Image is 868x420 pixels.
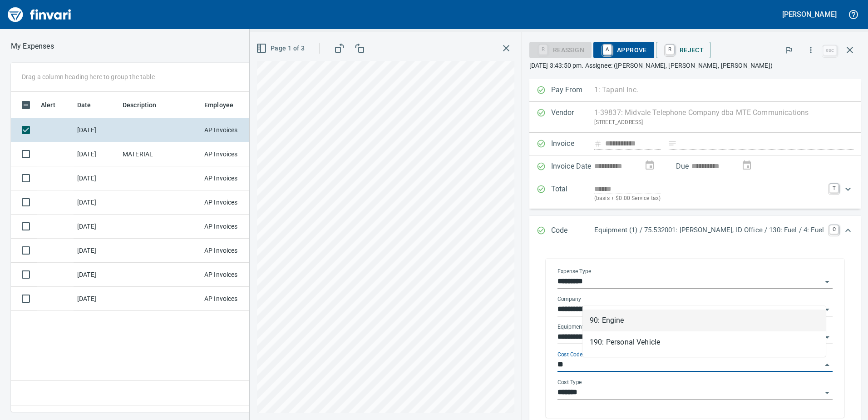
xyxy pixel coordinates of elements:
a: R [666,45,674,55]
td: MATERIAL [119,142,201,166]
span: Page 1 of 3 [258,43,305,54]
img: Finvari [5,4,74,25]
div: Expand [529,178,861,209]
h5: [PERSON_NAME] [782,10,837,19]
li: 190: Personal Vehicle [582,331,826,353]
p: (basis + $0.00 Service tax) [594,194,824,203]
div: Expand [529,216,861,246]
a: C [829,225,838,234]
span: Description [123,100,157,110]
span: Employee [204,100,233,110]
button: Page 1 of 3 [254,40,308,57]
span: Date [77,100,103,110]
label: Cost Type [557,380,582,385]
td: [DATE] [74,142,119,166]
p: Drag a column heading here to group the table [22,72,155,81]
nav: breadcrumb [11,41,54,52]
span: Reject [663,42,704,58]
button: Open [821,331,833,344]
label: Equipment [557,324,584,330]
div: Reassign [529,45,592,53]
span: Approve [601,42,647,58]
span: Date [77,100,91,110]
button: Open [821,303,833,316]
p: Total [551,184,594,203]
td: AP Invoices [201,190,269,215]
p: [DATE] 3:43:50 pm. Assignee: ([PERSON_NAME], [PERSON_NAME], [PERSON_NAME]) [529,61,861,70]
p: Equipment (1) / 75.532001: [PERSON_NAME], ID Office / 130: Fuel / 4: Fuel [594,225,824,235]
button: [PERSON_NAME] [780,7,839,21]
button: More [801,40,821,60]
li: 90: Engine [582,310,826,331]
td: [DATE] [74,263,119,287]
button: RReject [656,42,711,58]
td: AP Invoices [201,263,269,287]
span: Employee [204,100,245,110]
span: Description [123,100,168,110]
td: AP Invoices [201,142,269,166]
p: Code [551,225,594,237]
span: Alert [41,100,55,110]
label: Cost Code [557,352,582,357]
button: Open [821,275,833,288]
td: AP Invoices [201,118,269,142]
td: [DATE] [74,215,119,239]
a: A [603,45,612,55]
td: [DATE] [74,118,119,142]
td: [DATE] [74,239,119,263]
button: Flag [779,40,799,60]
td: AP Invoices [201,215,269,239]
a: T [829,184,838,193]
td: AP Invoices [201,166,269,190]
p: My Expenses [11,41,54,52]
td: [DATE] [74,190,119,215]
label: Company [557,296,581,302]
button: AApprove [593,42,654,58]
td: [DATE] [74,287,119,311]
span: Close invoice [821,39,861,61]
td: AP Invoices [201,287,269,311]
button: Close [821,359,833,371]
label: Expense Type [557,269,591,274]
td: [DATE] [74,166,119,190]
td: AP Invoices [201,239,269,263]
button: Open [821,386,833,399]
span: Alert [41,100,67,110]
a: esc [823,45,837,55]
